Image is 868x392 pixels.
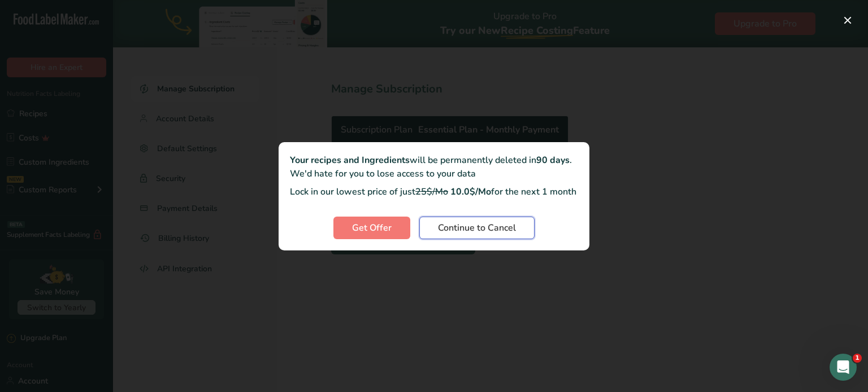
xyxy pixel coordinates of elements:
button: Get Offer [333,217,410,239]
span: 25$/Mo [415,186,448,198]
p: Lock in our lowest price of just for the next 1 month [290,185,578,199]
span: Continue to Cancel [438,221,516,235]
div: will be permanently deleted in . We'd hate for you to lose access to your data [290,153,578,180]
iframe: Intercom live chat [830,354,857,381]
b: 90 days [536,154,570,166]
span: Get Offer [352,221,392,235]
span: 1 [853,354,862,363]
b: 10.0$/Mo [450,186,491,198]
b: Your recipes and Ingredients [290,154,410,166]
button: Continue to Cancel [419,217,535,239]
